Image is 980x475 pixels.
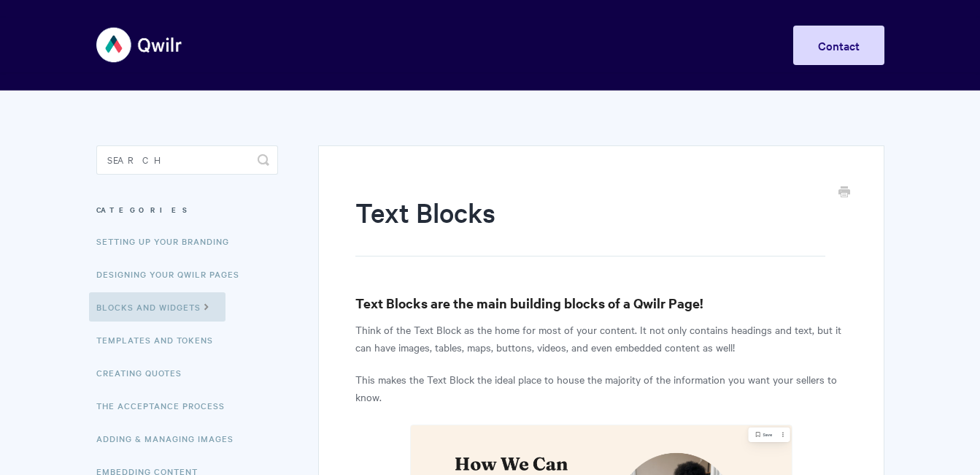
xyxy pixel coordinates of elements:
[355,370,846,406] p: This makes the Text Block the ideal place to house the majority of the information you want your ...
[96,145,278,175] input: Search
[96,197,278,223] h3: Categories
[793,26,884,65] a: Contact
[355,293,846,313] h3: Text Blocks are the main building blocks of a Qwilr Page!
[96,18,183,72] img: Qwilr Help Center
[96,259,250,289] a: Designing Your Qwilr Pages
[838,185,850,201] a: Print this Article
[355,321,846,356] p: Think of the Text Block as the home for most of your content. It not only contains headings and t...
[89,292,225,322] a: Blocks and Widgets
[96,424,244,453] a: Adding & Managing Images
[96,358,193,387] a: Creating Quotes
[355,194,825,256] h1: Text Blocks
[96,391,236,420] a: The Acceptance Process
[96,227,240,256] a: Setting up your Branding
[96,325,224,354] a: Templates and Tokens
